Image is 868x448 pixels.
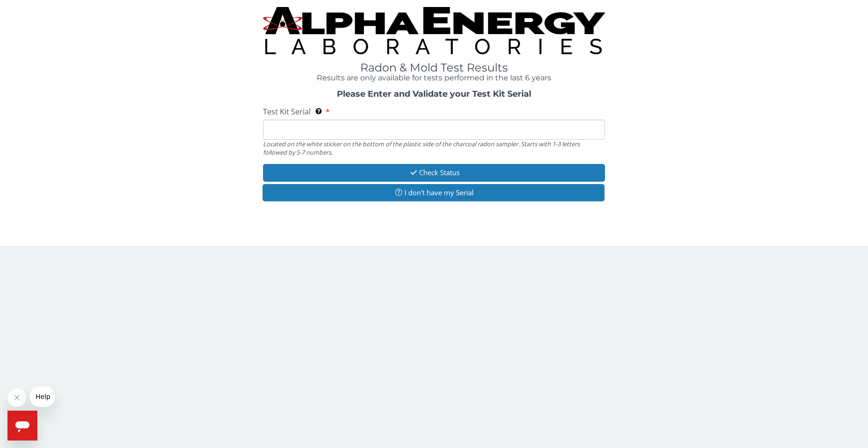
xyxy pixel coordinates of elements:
[263,140,605,157] div: Located on the white sticker on the bottom of the plastic side of the charcoal radon sampler. Sta...
[7,411,37,441] iframe: Button to launch messaging window
[263,7,605,54] img: TightCrop.jpg
[30,386,55,407] iframe: Message from company
[263,74,605,82] h4: Results are only available for tests performed in the last 6 years
[263,164,605,181] button: Check Status
[263,107,311,117] span: Test Kit Serial
[263,62,605,74] h1: Radon & Mold Test Results
[263,184,604,201] button: I don't have my Serial
[7,388,26,407] iframe: Close message
[337,89,531,99] strong: Please Enter and Validate your Test Kit Serial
